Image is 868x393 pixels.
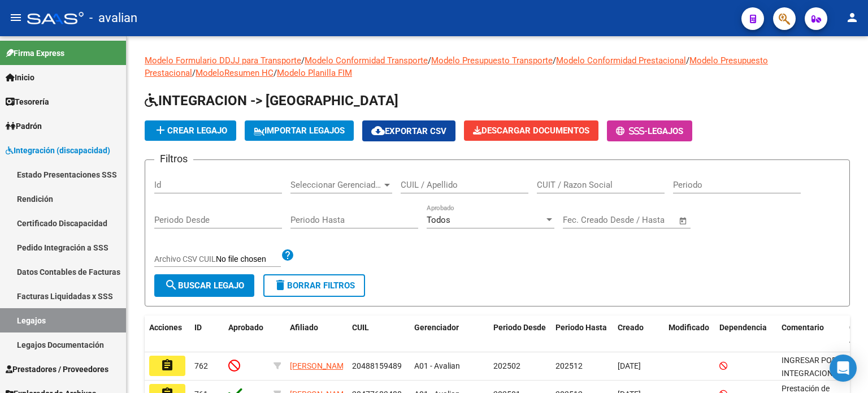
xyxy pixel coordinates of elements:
span: 202502 [493,361,520,370]
span: 202512 [555,361,583,370]
span: ID [194,323,202,332]
datatable-header-cell: Acciones [145,316,190,353]
button: Exportar CSV [362,120,455,141]
span: Modificado [669,323,709,332]
span: Seleccionar Gerenciador [290,180,382,190]
span: Borrar Filtros [274,280,355,291]
span: Archivo CSV CUIL [154,254,216,264]
input: Archivo CSV CUIL [216,254,281,265]
span: Firma Express [6,47,64,59]
datatable-header-cell: CUIL [348,316,410,353]
span: INTEGRACION -> [GEOGRAPHIC_DATA] [145,93,398,109]
span: Comentario [782,323,824,332]
datatable-header-cell: Modificado [664,316,715,353]
span: - [616,126,648,136]
span: Dependencia [719,323,767,332]
mat-icon: delete [274,278,287,292]
span: Acciones [149,323,182,332]
span: Padrón [6,120,42,132]
span: [DATE] [618,361,641,370]
span: Legajos [648,126,683,136]
a: Modelo Planilla FIM [277,68,352,78]
span: Prestadores / Proveedores [6,363,108,375]
input: Fecha fin [619,215,674,225]
div: Open Intercom Messenger [830,355,857,382]
a: Modelo Conformidad Prestacional [556,55,686,66]
span: 762 [194,361,208,370]
a: ModeloResumen HC [196,68,274,78]
span: - avalian [89,6,137,31]
mat-icon: assignment [160,359,174,372]
datatable-header-cell: Periodo Desde [489,316,551,353]
a: Modelo Formulario DDJJ para Transporte [145,55,301,66]
span: Periodo Desde [493,323,546,332]
button: Crear Legajo [145,120,236,141]
span: Todos [427,215,450,225]
button: Borrar Filtros [263,274,365,297]
mat-icon: person [845,11,859,24]
input: Fecha inicio [563,215,609,225]
datatable-header-cell: Periodo Hasta [551,316,613,353]
span: Buscar Legajo [164,280,244,291]
span: [PERSON_NAME] [290,361,350,370]
span: Inicio [6,71,34,84]
button: Buscar Legajo [154,274,254,297]
datatable-header-cell: Aprobado [224,316,269,353]
span: Creado [618,323,644,332]
h3: Filtros [154,151,193,167]
button: -Legajos [607,120,692,141]
datatable-header-cell: Creado [613,316,664,353]
span: Integración (discapacidad) [6,144,110,157]
mat-icon: menu [9,11,23,24]
span: Tesorería [6,96,49,108]
datatable-header-cell: Comentario [777,316,845,353]
button: Open calendar [677,214,690,227]
a: Modelo Presupuesto Transporte [431,55,553,66]
span: Gerenciador [414,323,459,332]
span: Periodo Hasta [555,323,607,332]
datatable-header-cell: ID [190,316,224,353]
datatable-header-cell: Dependencia [715,316,777,353]
span: IMPORTAR LEGAJOS [254,126,345,136]
span: CUIL [352,323,369,332]
mat-icon: cloud_download [371,124,385,137]
span: 20488159489 [352,361,402,370]
span: Exportar CSV [371,126,446,136]
datatable-header-cell: Gerenciador [410,316,489,353]
button: IMPORTAR LEGAJOS [245,120,354,141]
span: Afiliado [290,323,318,332]
datatable-header-cell: Afiliado [285,316,348,353]
mat-icon: add [154,123,167,137]
a: Modelo Conformidad Transporte [305,55,428,66]
span: Crear Legajo [154,126,227,136]
mat-icon: help [281,248,294,262]
span: Aprobado [228,323,263,332]
span: A01 - Avalian [414,361,460,370]
span: Descargar Documentos [473,126,589,136]
button: Descargar Documentos [464,120,598,141]
mat-icon: search [164,278,178,292]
